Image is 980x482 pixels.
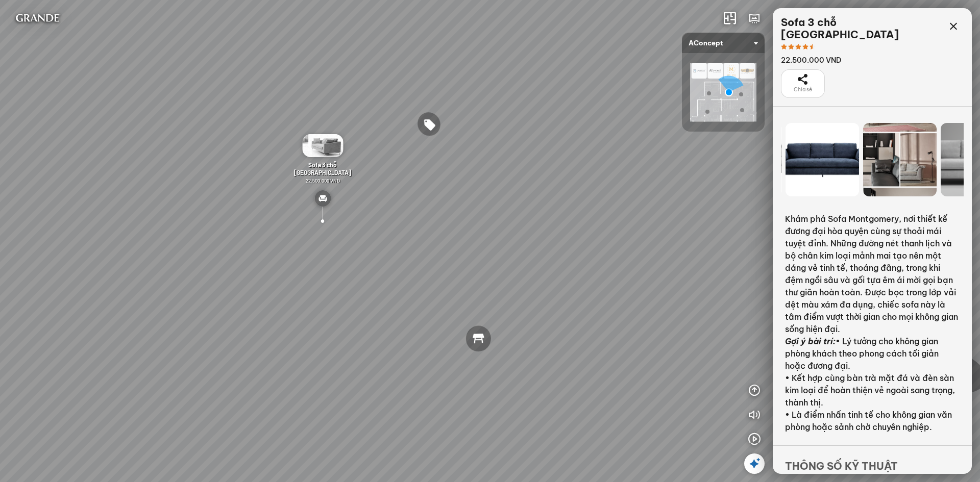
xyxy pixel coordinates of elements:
div: 22.500.000 VND [781,55,943,65]
span: 22.500.000 VND [306,177,340,184]
span: star [781,44,787,50]
div: Sofa 3 chỗ [GEOGRAPHIC_DATA] [781,16,943,41]
div: Thông số kỹ thuật [773,445,972,474]
strong: Gợi ý bài trí: [785,336,836,346]
span: Sofa 3 chỗ [GEOGRAPHIC_DATA] [294,161,351,176]
span: star [810,44,816,50]
p: Khám phá Sofa Montgomery, nơi thiết kế đương đại hòa quyện cùng sự thoải mái tuyệt đỉnh. Những đư... [785,213,960,335]
img: AConcept_CTMHTJT2R6E4.png [690,63,756,121]
img: logo [8,8,67,29]
span: Chia sẻ [794,86,812,94]
span: star [788,44,794,50]
span: star [795,44,801,50]
p: • Lý tưởng cho không gian phòng khách theo phong cách tối giản hoặc đương đại. • Kết hợp cùng bàn... [785,335,960,433]
span: star [802,44,808,50]
img: type_sofa_CL2K24RXHCN6.svg [314,190,331,207]
img: Sofa_3_ch__Mont_LAEZ6AMEGM4G.gif [302,134,343,157]
span: AConcept [689,33,758,53]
